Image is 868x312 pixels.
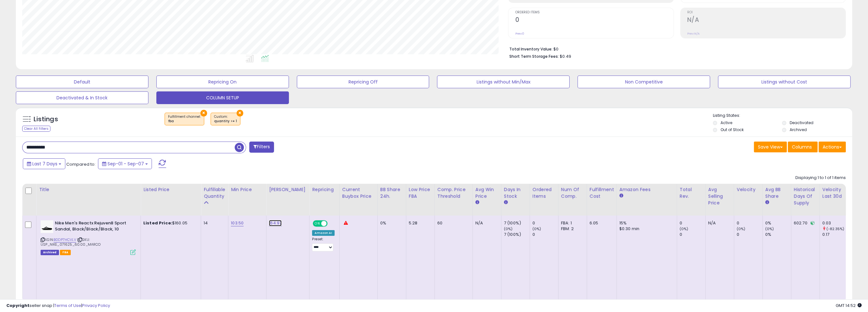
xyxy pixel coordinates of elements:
[342,186,375,200] div: Current Buybox Price
[82,302,110,309] a: Privacy Policy
[475,220,496,226] div: N/A
[792,144,812,150] span: Columns
[143,186,198,193] div: Listed Price
[765,220,791,226] div: 0%
[532,220,558,226] div: 0
[237,110,243,116] button: ×
[231,220,244,226] a: 103.50
[718,76,851,88] button: Listings without Cost
[790,120,813,125] label: Deactivated
[409,220,430,226] div: 5.28
[680,232,705,237] div: 0
[475,200,479,205] small: Avg Win Price.
[754,142,787,152] button: Save View
[55,220,132,234] b: Nike Men's Reactx Rejuven8 Sport Sandal, Black/Black/Black, 10
[794,220,815,226] div: 602.70
[795,175,846,181] div: Displaying 1 to 1 of 1 items
[504,200,508,205] small: Days In Stock.
[41,237,101,247] span: | SKU: USP_NIKE_071625_60.00_MARCO
[54,302,81,309] a: Terms of Use
[6,303,110,309] div: seller snap | |
[312,237,334,251] div: Preset:
[98,158,152,169] button: Sep-01 - Sep-07
[6,302,29,309] strong: Copyright
[509,54,558,59] b: Short Term Storage Fees:
[327,221,337,226] span: OFF
[788,142,818,152] button: Columns
[249,142,274,153] button: Filters
[687,16,845,25] h2: N/A
[680,226,689,231] small: (0%)
[214,114,237,124] span: Custom:
[312,230,334,236] div: Amazon AI
[504,220,530,226] div: 7 (100%)
[34,115,58,124] h5: Listings
[822,232,848,237] div: 0.17
[515,11,673,14] span: Ordered Items
[765,200,769,205] small: Avg BB Share.
[437,76,570,88] button: Listings without Min/Max
[765,226,774,231] small: (0%)
[200,110,207,116] button: ×
[708,220,729,226] div: N/A
[794,186,817,206] div: Historical Days Of Supply
[204,220,223,226] div: 14
[504,186,527,200] div: Days In Stock
[297,76,429,88] button: Repricing Off
[826,226,844,231] small: (-82.35%)
[619,220,672,226] div: 15%
[60,250,71,255] span: FBA
[475,186,499,200] div: Avg Win Price
[559,53,571,59] span: $0.49
[590,186,614,200] div: Fulfillment Cost
[619,186,674,193] div: Amazon Fees
[204,186,225,200] div: Fulfillable Quantity
[765,232,791,237] div: 0%
[41,250,59,255] span: Listings that have been deleted from Seller Central
[578,76,710,88] button: Non Competitive
[66,161,95,167] span: Compared to:
[269,186,307,193] div: [PERSON_NAME]
[16,91,148,104] button: Deactivated & In Stock
[619,226,672,232] div: $0.30 min
[721,127,744,132] label: Out of Stock
[737,186,760,193] div: Velocity
[590,220,612,226] div: 6.05
[269,220,282,226] a: 164.97
[168,114,201,124] span: Fulfillment channel :
[822,186,845,200] div: Velocity Last 30d
[532,232,558,237] div: 0
[561,226,582,232] div: FBM: 2
[214,119,237,123] div: quantity >= 1
[819,142,846,152] button: Actions
[504,226,513,231] small: (0%)
[54,237,76,242] a: B0DP7HCVLV
[822,220,848,226] div: 0.03
[168,119,201,123] div: fba
[409,186,432,200] div: Low Price FBA
[532,226,541,231] small: (0%)
[680,220,705,226] div: 0
[231,186,264,193] div: Min Price
[765,186,788,200] div: Avg BB Share
[515,16,673,25] h2: 0
[687,11,845,14] span: ROI
[680,186,703,200] div: Total Rev.
[22,126,50,132] div: Clear All Filters
[836,302,862,309] span: 2025-09-15 14:52 GMT
[437,186,470,200] div: Comp. Price Threshold
[721,120,732,125] label: Active
[509,45,841,52] li: $0
[313,221,321,226] span: ON
[561,220,582,226] div: FBA: 1
[380,220,401,226] div: 0%
[708,186,731,206] div: Avg Selling Price
[687,32,700,36] small: Prev: N/A
[32,161,57,167] span: Last 7 Days
[790,127,807,132] label: Archived
[437,220,468,226] div: 60
[41,220,136,254] div: ASIN:
[39,186,138,193] div: Title
[737,226,746,231] small: (0%)
[156,76,289,88] button: Repricing On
